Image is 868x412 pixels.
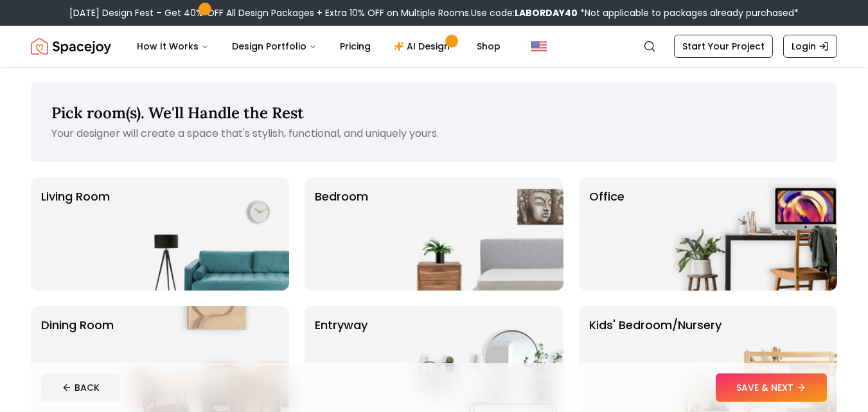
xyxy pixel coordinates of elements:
[41,373,120,402] button: BACK
[515,6,578,19] b: LABORDAY40
[315,188,368,280] p: Bedroom
[127,33,511,59] nav: Main
[222,33,327,59] button: Design Portfolio
[31,26,837,67] nav: Global
[315,316,368,409] p: entryway
[127,33,219,59] button: How It Works
[399,177,563,291] img: Bedroom
[330,33,381,59] a: Pricing
[51,103,304,123] span: Pick room(s). We'll Handle the Rest
[69,6,799,19] div: [DATE] Design Fest – Get 40% OFF All Design Packages + Extra 10% OFF on Multiple Rooms.
[716,373,827,402] button: SAVE & NEXT
[589,316,722,409] p: Kids' Bedroom/Nursery
[41,188,110,280] p: Living Room
[31,33,111,59] a: Spacejoy
[471,6,578,19] span: Use code:
[673,177,837,291] img: Office
[589,188,624,280] p: Office
[578,6,799,19] span: *Not applicable to packages already purchased*
[531,39,547,54] img: United States
[384,33,464,59] a: AI Design
[783,35,837,58] a: Login
[31,33,111,59] img: Spacejoy Logo
[41,316,114,409] p: Dining Room
[51,126,817,141] p: Your designer will create a space that's stylish, functional, and uniquely yours.
[466,33,511,59] a: Shop
[674,35,773,58] a: Start Your Project
[125,177,289,291] img: Living Room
